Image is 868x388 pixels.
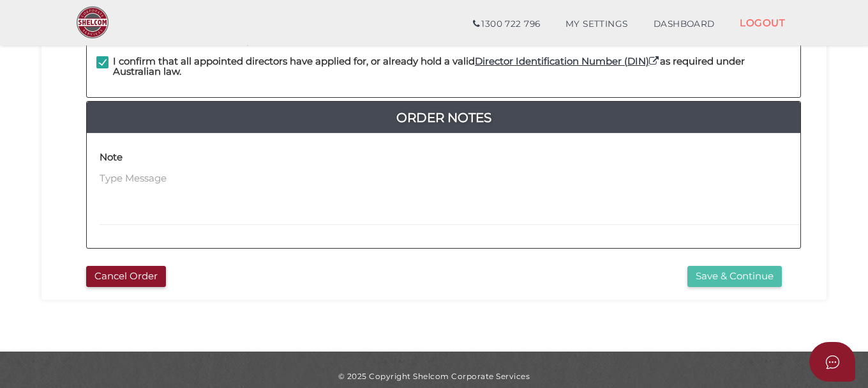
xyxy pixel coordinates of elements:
[87,107,800,128] a: Order Notes
[113,56,791,77] h4: I confirm that all appointed directors have applied for, or already hold a valid as required unde...
[641,12,728,37] a: DASHBOARD
[460,12,553,37] a: 1300 722 796
[475,55,660,67] a: Director Identification Number (DIN)
[727,10,798,36] a: LOGOUT
[113,24,791,45] h4: I further declare that all required have been obtained from officeholders and members prior to su...
[86,266,166,287] button: Cancel Order
[51,371,817,382] div: © 2025 Copyright Shelcom Corporate Services
[100,152,123,163] h4: Note
[687,266,782,287] button: Save & Continue
[809,342,855,382] button: Open asap
[553,12,641,37] a: MY SETTINGS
